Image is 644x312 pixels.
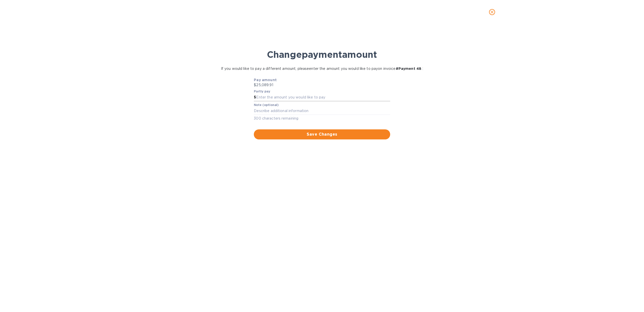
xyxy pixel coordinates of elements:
p: If you would like to pay a different amount, please enter the amount you would like to pay on inv... [221,66,423,71]
b: # Payment 48 [396,67,421,71]
label: Partly pay [254,90,270,93]
label: Note (optional) [254,103,278,107]
div: $ [254,94,256,101]
p: 300 characters remaining [254,116,390,121]
span: Save Changes [258,131,386,137]
input: Enter the amount you would like to pay [256,94,390,101]
button: Save Changes [254,129,390,139]
b: Pay amount [254,78,277,82]
b: Change payment amount [267,49,377,60]
button: close [486,6,498,18]
p: $25,089.91 [254,82,390,88]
